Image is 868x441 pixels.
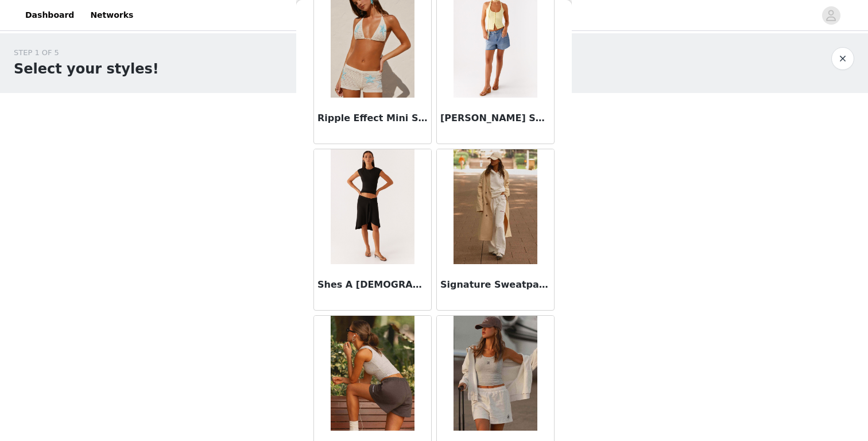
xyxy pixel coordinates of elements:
[317,111,428,125] h3: Ripple Effect Mini Shorts - Ivory
[331,316,414,431] img: Signature Sweatshorts - Charcoal
[440,111,551,125] h3: [PERSON_NAME] Shorts - Blue
[83,2,140,28] a: Networks
[331,149,414,264] img: Shes A Lady Midi Skirt - Black
[826,6,836,25] div: avatar
[14,47,159,59] div: STEP 1 OF 5
[14,59,159,79] h1: Select your styles!
[454,316,537,431] img: Signature Sweatshorts - Grey
[454,149,537,264] img: Signature Sweatpants - Ivory
[317,278,428,292] h3: Shes A [DEMOGRAPHIC_DATA] Midi Skirt - Black
[440,278,551,292] h3: Signature Sweatpants - Ivory
[18,2,81,28] a: Dashboard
